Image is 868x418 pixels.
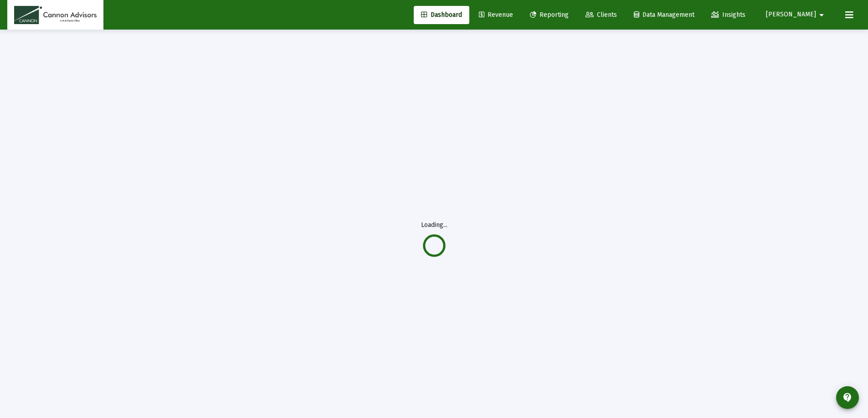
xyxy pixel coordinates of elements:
a: Dashboard [414,6,469,24]
a: Data Management [627,6,702,24]
span: Clients [586,11,617,19]
span: [PERSON_NAME] [766,11,816,19]
span: Reporting [530,11,569,19]
mat-icon: arrow_drop_down [816,6,827,24]
a: Clients [578,6,624,24]
a: Reporting [523,6,576,24]
a: Insights [704,6,753,24]
span: Insights [711,11,745,19]
a: Revenue [472,6,520,24]
span: Data Management [634,11,694,19]
span: Dashboard [421,11,462,19]
button: [PERSON_NAME] [755,5,838,24]
mat-icon: contact_support [842,392,853,403]
img: Dashboard [14,6,97,24]
span: Revenue [479,11,513,19]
